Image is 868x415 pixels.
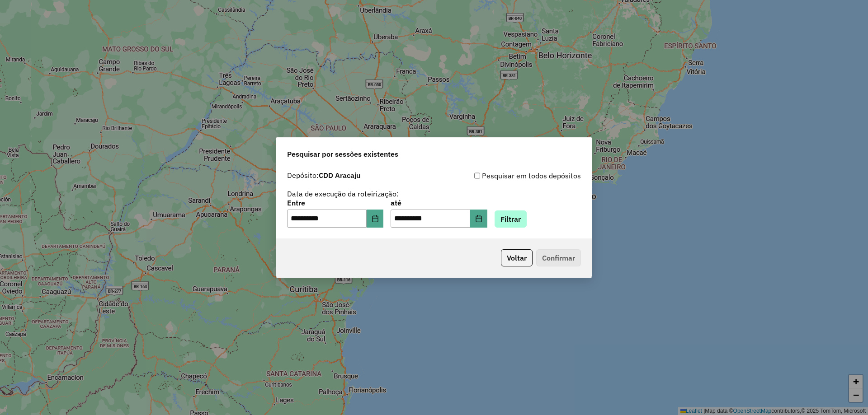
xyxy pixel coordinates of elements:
label: até [391,197,487,208]
label: Depósito: [287,170,360,181]
button: Choose Date [367,210,384,228]
label: Entre [287,197,383,208]
button: Choose Date [470,210,487,228]
button: Voltar [501,249,533,266]
label: Data de execução da roteirização: [287,188,399,199]
div: Pesquisar em todos depósitos [434,170,581,181]
button: Filtrar [495,210,527,228]
strong: CDD Aracaju [319,171,360,180]
span: Pesquisar por sessões existentes [287,149,398,159]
